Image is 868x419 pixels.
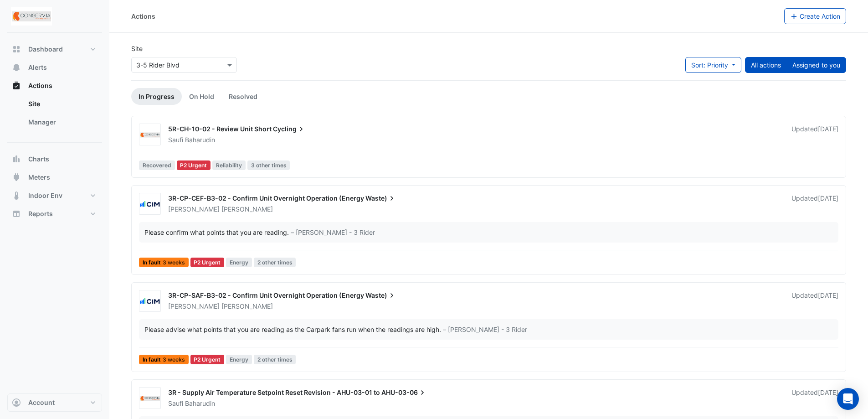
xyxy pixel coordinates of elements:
a: Site [21,95,102,113]
button: Sort: Priority [685,57,741,73]
app-icon: Charts [12,155,21,164]
div: Updated [791,194,838,214]
div: P2 Urgent [190,258,225,267]
span: Baharudin [185,135,215,145]
span: Meters [28,173,50,182]
span: – [PERSON_NAME] - 3 Rider [443,325,527,334]
div: Updated [791,124,838,145]
span: Wed 20-Aug-2025 09:33 AEST [818,388,838,396]
button: Dashboard [7,40,102,58]
a: Manager [21,113,102,131]
span: In fault [139,258,189,267]
div: Updated [791,388,838,408]
app-icon: Actions [12,81,21,90]
span: Alerts [28,63,47,72]
div: Please advise what points that you are reading as the Carpark fans run when the readings are high. [144,325,441,334]
span: Reports [28,209,53,218]
span: Waste) [365,194,396,203]
button: Create Action [784,8,847,24]
img: CIM [139,200,160,209]
img: Company Logo [11,7,52,26]
button: Assigned to you [786,57,846,73]
button: Charts [7,150,102,168]
span: Indoor Env [28,191,62,200]
span: Actions [28,81,52,90]
app-icon: Alerts [12,63,21,72]
button: Account [7,393,102,412]
span: 2 other times [254,355,296,364]
span: [PERSON_NAME] [168,302,220,310]
app-icon: Dashboard [12,45,21,54]
label: Site [131,44,143,53]
button: Actions [7,77,102,95]
a: On Hold [182,88,221,105]
span: 5R-CH-10-02 - Review Unit Short [168,125,272,133]
app-icon: Reports [12,209,21,218]
span: Saufi [168,399,183,407]
span: Recovered [139,160,175,170]
span: [PERSON_NAME] [221,302,273,311]
span: AHU-03-06 [381,388,427,397]
div: P2 Urgent [190,355,225,364]
span: Tue 16-Sep-2025 11:40 AEST [818,125,838,133]
a: Resolved [221,88,265,105]
app-icon: Meters [12,173,21,182]
span: Create Action [800,12,840,20]
span: Reliability [212,160,246,170]
span: 3 weeks [163,357,185,362]
img: Conservia [139,394,160,403]
button: Alerts [7,58,102,77]
span: 2 other times [254,258,296,267]
span: Cycling [273,124,306,134]
button: Reports [7,205,102,223]
span: 3R-CP-SAF-B3-02 - Confirm Unit Overnight Operation (Energy [168,291,364,299]
span: 3R-CP-CEF-B3-02 - Confirm Unit Overnight Operation (Energy [168,194,364,202]
span: Saufi [168,136,183,144]
span: – [PERSON_NAME] - 3 Rider [291,228,375,237]
span: In fault [139,355,189,364]
img: CIM [139,297,160,306]
span: Baharudin [185,399,215,408]
span: 3 other times [247,160,290,170]
span: 3 weeks [163,260,185,265]
span: Sort: Priority [691,61,728,69]
span: Account [28,398,55,407]
div: Please confirm what points that you are reading. [144,228,289,237]
div: P2 Urgent [177,160,211,170]
span: Energy [226,355,252,364]
img: Conservia [139,130,160,140]
button: Meters [7,168,102,186]
div: Actions [7,95,102,135]
button: All actions [745,57,787,73]
div: Updated [791,291,838,311]
span: Charts [28,155,49,164]
div: Actions [131,11,155,21]
span: Waste) [365,291,396,300]
span: Tue 03-Jun-2025 07:43 AEST [818,291,838,299]
button: Indoor Env [7,186,102,205]
span: Energy [226,258,252,267]
div: Open Intercom Messenger [837,388,859,410]
span: Dashboard [28,45,63,54]
a: In Progress [131,88,182,105]
span: Tue 03-Jun-2025 07:43 AEST [818,194,838,202]
span: 3R - Supply Air Temperature Setpoint Reset Revision - AHU-03-01 to [168,388,380,396]
span: [PERSON_NAME] [168,205,220,213]
span: [PERSON_NAME] [221,205,273,214]
app-icon: Indoor Env [12,191,21,200]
